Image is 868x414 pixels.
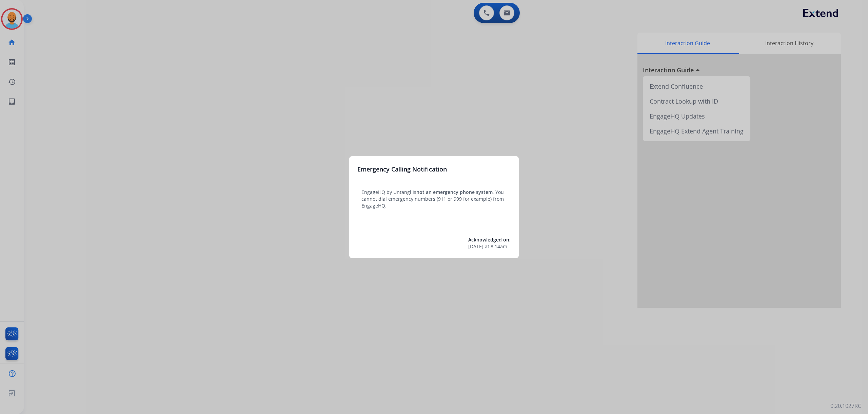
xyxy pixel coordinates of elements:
span: not an emergency phone system [416,189,493,195]
p: EngageHQ by Untangl is . You cannot dial emergency numbers (911 or 999 for example) from EngageHQ. [361,189,507,209]
span: [DATE] [468,243,484,250]
h3: Emergency Calling Notification [357,164,447,174]
p: 0.20.1027RC [830,402,861,410]
div: at [468,243,511,250]
span: 8:14am [491,243,507,250]
span: Acknowledged on: [468,236,511,243]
